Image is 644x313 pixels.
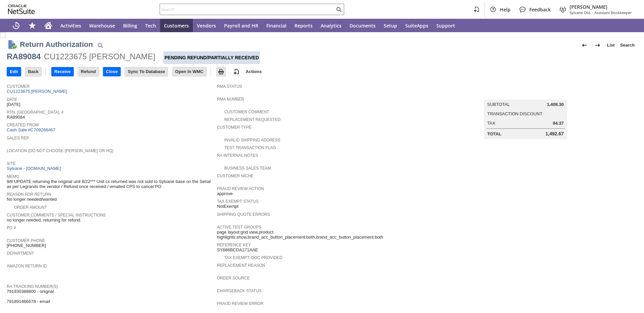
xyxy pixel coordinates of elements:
a: Reason For Return [7,192,51,197]
a: Rtn. [GEOGRAPHIC_DATA]. # [7,110,63,115]
span: 791930388800 - oriignal 791891466678 - email [7,289,54,304]
input: Print [217,67,225,76]
a: Activities [56,19,85,32]
span: Support [436,22,455,29]
span: NotExempt [217,204,238,209]
a: Invalid Shipping Address [224,138,280,142]
a: Customer Phone [7,238,45,243]
a: Search [618,40,637,51]
input: Receive [52,67,73,76]
span: - [592,10,593,15]
a: Sales Rep [7,136,29,140]
span: 9/8 UPDATE returning the original unit 8/22*** Unit cx returned was not sold to Sylvane base on t... [7,179,214,189]
a: Total [487,131,501,136]
a: Customer Comments / Special Instructions [7,213,106,217]
caption: Summary [484,89,567,100]
a: Reference Key [217,243,251,247]
input: Back [25,67,41,76]
span: 1,492.67 [545,131,564,137]
a: Cash Sale #C709266467 [7,127,55,132]
span: [DATE] [7,102,20,107]
a: Recent Records [8,19,24,32]
a: Billing [119,19,141,32]
span: Warehouse [89,22,115,29]
span: Tech [145,22,156,29]
span: approve [217,191,233,196]
a: Location (Do Not Choose [PERSON_NAME] or HQ) [7,148,113,153]
span: page layout:grid view,product highlights:show,brand_acc_button_placement:both,brand_acc_button_pl... [217,230,424,240]
a: PO # [7,226,16,230]
a: Replacement Requested [224,117,281,122]
a: Test Transaction Flag [224,145,276,150]
a: Customer [7,84,30,89]
a: Business Sales Team [224,166,271,171]
a: CU1223675 [PERSON_NAME] [7,89,69,94]
a: Tax Exempt. Doc Provided [224,255,282,260]
img: add-record.svg [232,68,240,76]
span: Help [500,6,511,13]
a: Department [7,251,34,256]
span: [PERSON_NAME] [570,4,632,10]
a: Customer Comment [224,110,269,114]
img: Next [594,41,602,49]
a: Tech [141,19,160,32]
span: RA89084 [7,115,25,120]
span: SuiteApps [405,22,428,29]
a: Documents [345,19,380,32]
span: Analytics [321,22,341,29]
a: RMA Number [217,97,244,102]
a: RA Internal Notes [217,153,258,158]
svg: Shortcuts [28,21,36,29]
a: Reports [290,19,317,32]
a: Shipping Quote Errors [217,212,270,217]
a: RA Tracking Number(s) [7,284,58,289]
a: SuiteApps [401,19,432,32]
a: Tax Exempt Status [217,199,259,204]
span: SY686BCDA171AAE [217,247,258,253]
svg: logo [8,5,35,14]
input: Refund [78,67,99,76]
span: 1,408.30 [547,102,564,107]
a: Customer Type [217,125,252,130]
a: RMA Status [217,84,242,89]
a: Active Test Groups [217,225,261,230]
span: Reports [294,22,313,29]
input: Close [103,67,120,76]
span: No longer needed/wanted [7,197,57,202]
div: RA89084 [7,51,41,62]
a: Order Amount [14,205,47,210]
svg: Recent Records [12,21,20,29]
a: Analytics [317,19,345,32]
svg: Search [335,5,343,13]
span: Financial [266,22,286,29]
a: Sylvane - [DOMAIN_NAME] [7,166,63,171]
span: Customers [164,22,189,29]
a: Vendors [193,19,220,32]
img: Print [217,68,225,76]
a: Chargeback Status [217,289,262,293]
input: Edit [7,67,21,76]
a: Financial [262,19,290,32]
span: Vendors [197,22,216,29]
div: Shortcuts [24,19,40,32]
a: Transaction Discount [487,111,543,116]
a: Amazon Return ID [7,264,47,268]
span: Feedback [529,6,551,13]
input: Search [160,5,335,13]
span: no longer needed, returning for refund. [7,217,82,223]
a: Memo [7,174,19,179]
span: Setup [384,22,397,29]
span: [PHONE_NUMBER] [7,243,46,248]
a: Replacement reason [217,263,265,268]
a: Order Source [217,276,250,280]
div: Pending Refund/Partially Received [163,51,260,64]
a: Customer Niche [217,174,254,178]
a: List [604,40,618,51]
h1: Return Authorization [20,39,93,50]
a: Fraud Review Error [217,301,264,306]
a: Subtotal [487,102,510,107]
img: Quick Find [96,41,104,49]
span: Documents [350,22,376,29]
img: Previous [580,41,588,49]
a: Warehouse [85,19,119,32]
